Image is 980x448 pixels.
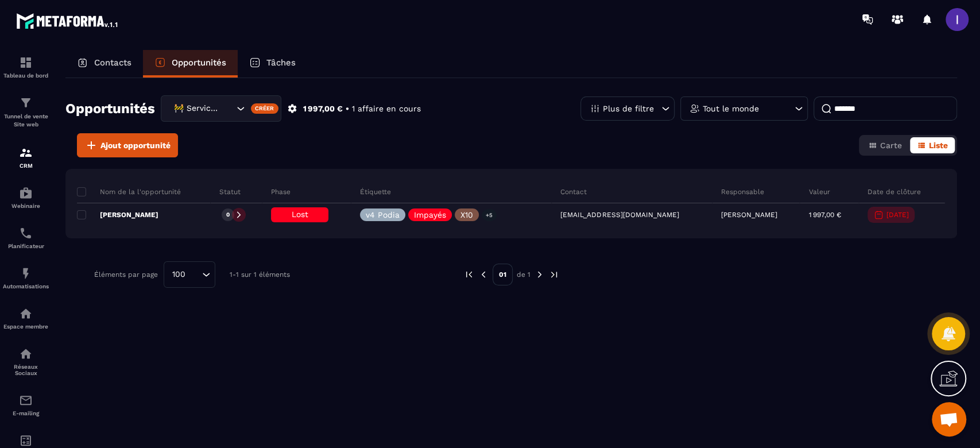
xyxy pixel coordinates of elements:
[3,385,49,425] a: emailemailE-mailing
[19,307,33,320] img: automations
[219,187,241,196] p: Statut
[19,347,33,361] img: social-network
[867,187,921,196] p: Date de clôture
[721,187,764,196] p: Responsable
[266,57,296,68] p: Tâches
[189,268,199,281] input: Search for option
[808,211,840,219] p: 1 997,00 €
[703,105,759,113] p: Tout le monde
[171,102,222,115] span: 🚧 Service Client
[3,137,49,177] a: formationformationCRM
[3,364,49,376] p: Réseaux Sociaux
[19,186,33,200] img: automations
[414,211,446,219] p: Impayés
[303,103,343,114] p: 1 997,00 €
[19,146,33,160] img: formation
[161,95,281,122] div: Search for option
[603,105,654,113] p: Plus de filtre
[861,137,909,153] button: Carte
[360,187,391,196] p: Étiquette
[460,211,473,219] p: X10
[929,141,948,150] span: Liste
[549,269,559,280] img: next
[226,211,230,219] p: 0
[94,271,158,279] p: Éléments par page
[534,269,545,280] img: next
[3,203,49,209] p: Webinaire
[3,298,49,338] a: automationsautomationsEspace membre
[3,163,49,169] p: CRM
[65,50,143,78] a: Contacts
[886,211,909,219] p: [DATE]
[19,434,33,447] img: accountant
[721,211,777,219] p: [PERSON_NAME]
[77,210,158,219] p: [PERSON_NAME]
[94,57,131,68] p: Contacts
[478,269,489,280] img: prev
[238,50,307,78] a: Tâches
[292,210,308,219] span: Lost
[517,270,530,279] p: de 1
[3,218,49,258] a: schedulerschedulerPlanificateur
[366,211,400,219] p: v4 Podia
[19,393,33,407] img: email
[19,226,33,240] img: scheduler
[493,264,513,285] p: 01
[19,267,33,280] img: automations
[100,140,171,151] span: Ajout opportunité
[271,187,290,196] p: Phase
[222,102,234,115] input: Search for option
[19,56,33,69] img: formation
[65,97,155,120] h2: Opportunités
[251,103,279,114] div: Créer
[3,338,49,385] a: social-networksocial-networkRéseaux Sociaux
[932,402,966,437] div: Ouvrir le chat
[77,133,178,157] button: Ajout opportunité
[3,113,49,129] p: Tunnel de vente Site web
[77,187,181,196] p: Nom de la l'opportunité
[346,103,349,114] p: •
[3,72,49,79] p: Tableau de bord
[230,271,290,279] p: 1-1 sur 1 éléments
[560,187,587,196] p: Contact
[910,137,955,153] button: Liste
[19,96,33,110] img: formation
[172,57,226,68] p: Opportunités
[482,209,497,221] p: +5
[3,87,49,137] a: formationformationTunnel de vente Site web
[3,243,49,249] p: Planificateur
[808,187,830,196] p: Valeur
[352,103,421,114] p: 1 affaire en cours
[3,410,49,416] p: E-mailing
[168,268,189,281] span: 100
[3,283,49,289] p: Automatisations
[464,269,474,280] img: prev
[143,50,238,78] a: Opportunités
[16,10,119,31] img: logo
[3,47,49,87] a: formationformationTableau de bord
[164,261,215,288] div: Search for option
[3,177,49,218] a: automationsautomationsWebinaire
[3,258,49,298] a: automationsautomationsAutomatisations
[880,141,902,150] span: Carte
[3,323,49,330] p: Espace membre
